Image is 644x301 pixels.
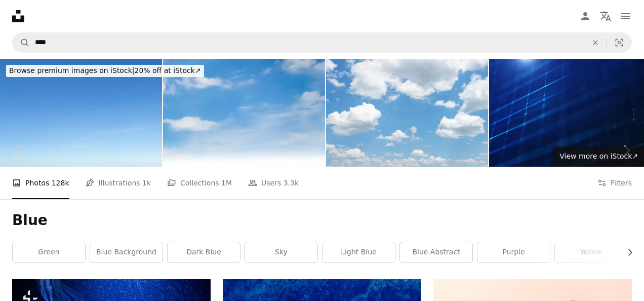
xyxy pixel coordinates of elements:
span: 20% off at iStock ↗ [9,66,201,74]
a: green [13,242,85,262]
span: 3.3k [284,177,299,189]
a: View more on iStock↗ [553,146,644,167]
button: Menu [616,6,636,26]
a: blue abstract [400,242,472,262]
img: Sky Cloud Blue Background Paronama Web Cloudy summer Winter Season Day, Light Beauty Horizon Spri... [163,59,325,167]
button: Clear [584,33,607,52]
a: blue background [90,242,163,262]
a: Home — Unsplash [12,10,24,22]
a: dark blue [168,242,240,262]
a: purple [477,242,550,262]
a: Next [609,102,644,199]
button: Visual search [607,33,631,52]
span: View more on iStock ↗ [559,152,638,160]
button: Language [595,6,616,26]
span: Browse premium images on iStock | [9,66,134,74]
a: Illustrations 1k [86,167,151,199]
a: Users 3.3k [248,167,299,199]
form: Find visuals sitewide [12,32,632,53]
img: Copy space summer blue sky and white clouds abstract background [326,59,488,167]
h1: Blue [12,211,632,230]
button: scroll list to the right [621,242,632,262]
a: light blue [323,242,395,262]
button: Filters [597,167,632,199]
span: 1k [142,177,151,189]
a: yellow [555,242,627,262]
span: 1M [221,177,232,189]
a: Log in / Sign up [575,6,595,26]
button: Search Unsplash [13,33,30,52]
a: Collections 1M [167,167,232,199]
a: sky [245,242,317,262]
